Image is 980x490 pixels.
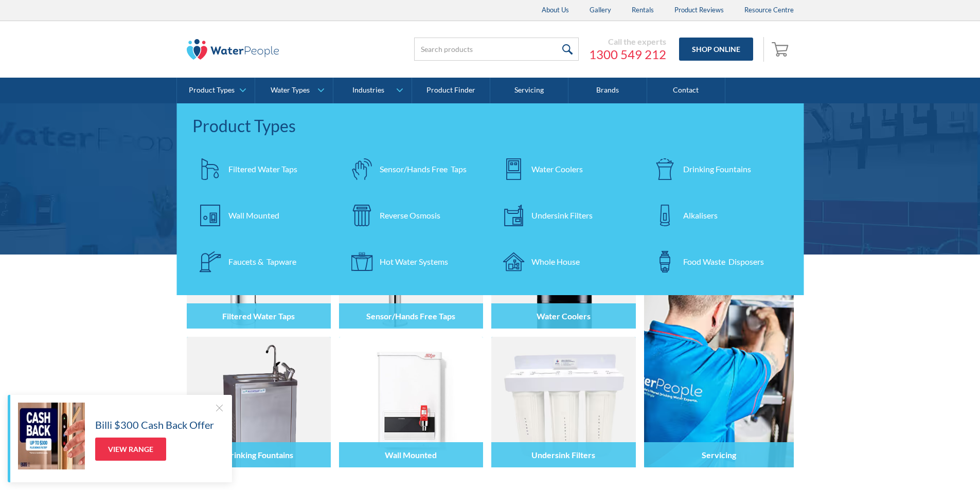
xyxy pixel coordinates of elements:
[95,417,214,432] h5: Billi $300 Cash Back Offer
[380,209,440,222] div: Reverse Osmosis
[683,163,751,175] div: Drinking Fountains
[344,244,485,280] a: Hot Water Systems
[255,78,333,103] a: Water Types
[344,197,485,233] a: Reverse Osmosis
[531,256,580,268] div: Whole House
[177,78,255,103] a: Product Types
[224,450,293,460] h4: Drinking Fountains
[187,337,331,467] img: Drinking Fountains
[18,403,85,469] img: Billi $300 Cash Back Offer
[177,103,804,295] nav: Product Types
[647,244,789,280] a: Food Waste Disposers
[385,450,437,460] h4: Wall Mounted
[490,78,568,103] a: Servicing
[495,244,637,280] a: Whole House
[228,163,297,175] div: Filtered Water Taps
[683,256,764,268] div: Food Waste Disposers
[589,47,666,62] a: 1300 549 212
[805,328,980,451] iframe: podium webchat widget prompt
[366,311,455,321] h4: Sensor/Hands Free Taps
[702,450,736,460] h4: Servicing
[95,438,166,461] a: View Range
[192,114,789,138] div: Product Types
[769,37,794,62] a: Open empty cart
[647,197,789,233] a: Alkalisers
[531,163,583,175] div: Water Coolers
[339,337,483,467] img: Wall Mounted
[192,197,334,233] a: Wall Mounted
[344,151,485,187] a: Sensor/Hands Free Taps
[589,37,666,47] div: Call the experts
[537,311,591,321] h4: Water Coolers
[380,163,467,175] div: Sensor/Hands Free Taps
[228,256,296,268] div: Faucets & Tapware
[189,86,235,95] div: Product Types
[647,151,789,187] a: Drinking Fountains
[192,244,334,280] a: Faucets & Tapware
[531,450,595,460] h4: Undersink Filters
[271,86,310,95] div: Water Types
[412,78,490,103] a: Product Finder
[491,337,635,467] img: Undersink Filters
[414,38,579,61] input: Search products
[495,151,637,187] a: Water Coolers
[333,78,411,103] a: Industries
[877,439,980,490] iframe: podium webchat widget bubble
[380,256,448,268] div: Hot Water Systems
[531,209,593,222] div: Undersink Filters
[228,209,279,222] div: Wall Mounted
[187,39,279,60] img: The Water People
[495,197,637,233] a: Undersink Filters
[772,41,791,57] img: shopping cart
[222,311,295,321] h4: Filtered Water Taps
[679,38,753,61] a: Shop Online
[352,86,384,95] div: Industries
[683,209,718,222] div: Alkalisers
[644,198,794,467] a: Servicing
[647,78,725,103] a: Contact
[192,151,334,187] a: Filtered Water Taps
[568,78,647,103] a: Brands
